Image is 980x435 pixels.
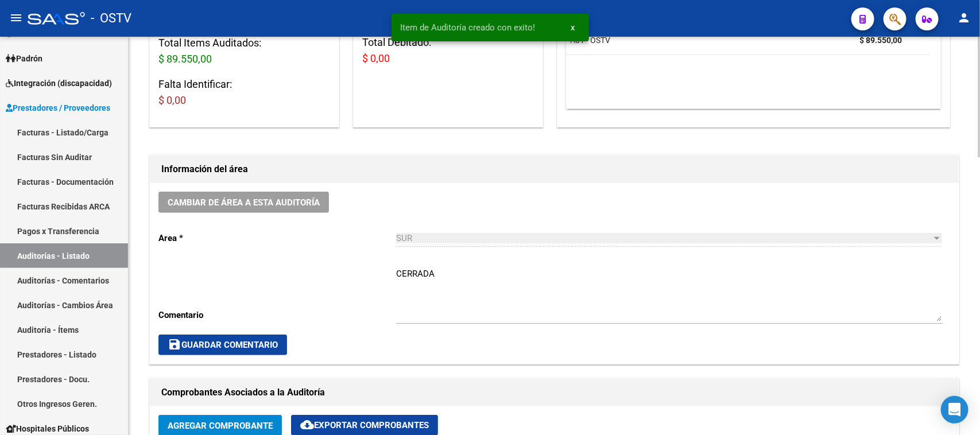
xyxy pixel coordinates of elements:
h1: Información del área [161,160,947,178]
span: $ 89.550,00 [158,53,212,65]
span: Agregar Comprobante [168,421,273,431]
span: Integración (discapacidad) [6,77,112,90]
span: Cambiar de área a esta auditoría [168,197,320,208]
h3: Total Debitado: [362,34,534,67]
span: Hospitales Públicos [6,422,89,435]
h3: Total Items Auditados: [158,35,330,67]
mat-icon: save [168,337,181,351]
mat-icon: menu [9,11,23,25]
span: Exportar Comprobantes [300,420,429,430]
mat-icon: person [957,11,971,25]
button: x [562,17,584,38]
span: Guardar Comentario [168,340,278,350]
strong: $ 89.550,00 [860,36,902,45]
span: $ 0,00 [362,52,390,64]
button: Guardar Comentario [158,335,287,355]
span: Prestadores / Proveedores [6,102,110,114]
span: SUR [396,233,412,243]
span: x [571,22,575,33]
span: Item de Auditoría creado con exito! [401,22,536,33]
h1: Comprobantes Asociados a la Auditoría [161,383,947,402]
div: Open Intercom Messenger [941,396,969,424]
p: Comentario [158,309,396,321]
h3: Falta Identificar: [158,76,330,108]
mat-icon: cloud_download [300,418,314,432]
span: - OSTV [91,6,131,31]
span: Padrón [6,52,42,65]
span: $ 0,00 [158,94,186,106]
p: Area * [158,232,396,244]
button: Cambiar de área a esta auditoría [158,192,329,213]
